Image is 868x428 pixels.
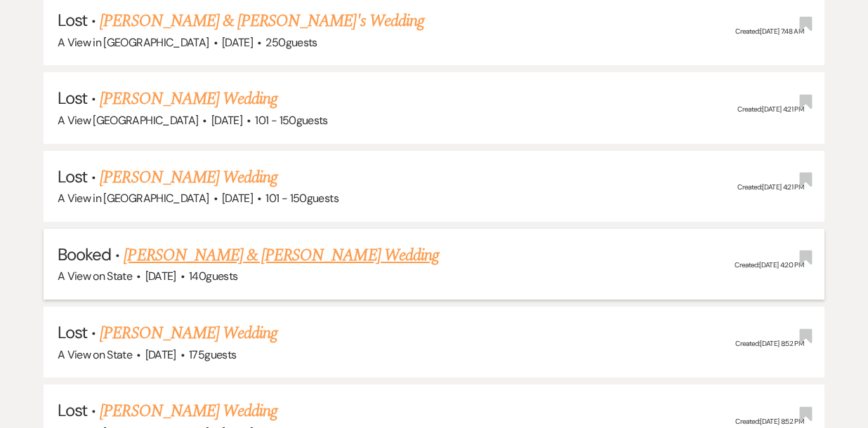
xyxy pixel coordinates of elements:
[145,347,176,362] span: [DATE]
[735,339,803,348] span: Created: [DATE] 8:52 PM
[58,113,199,128] span: A View [GEOGRAPHIC_DATA]
[58,347,132,362] span: A View on State
[58,191,209,206] span: A View in [GEOGRAPHIC_DATA]
[58,35,209,50] span: A View in [GEOGRAPHIC_DATA]
[737,182,803,192] span: Created: [DATE] 4:21 PM
[737,105,803,114] span: Created: [DATE] 4:21 PM
[222,35,253,50] span: [DATE]
[265,35,317,50] span: 250 guests
[58,321,87,343] span: Lost
[222,191,253,206] span: [DATE]
[58,87,87,109] span: Lost
[735,27,803,36] span: Created: [DATE] 7:48 AM
[58,9,87,31] span: Lost
[735,261,803,270] span: Created: [DATE] 4:20 PM
[735,417,803,426] span: Created: [DATE] 8:52 PM
[124,243,438,268] a: [PERSON_NAME] & [PERSON_NAME] Wedding
[265,191,338,206] span: 101 - 150 guests
[100,86,277,112] a: [PERSON_NAME] Wedding
[211,113,242,128] span: [DATE]
[100,8,424,34] a: [PERSON_NAME] & [PERSON_NAME]'s Wedding
[58,243,111,265] span: Booked
[100,165,277,190] a: [PERSON_NAME] Wedding
[58,166,87,187] span: Lost
[189,347,236,362] span: 175 guests
[189,269,237,283] span: 140 guests
[100,399,277,424] a: [PERSON_NAME] Wedding
[255,113,327,128] span: 101 - 150 guests
[58,399,87,421] span: Lost
[100,321,277,346] a: [PERSON_NAME] Wedding
[58,269,132,283] span: A View on State
[145,269,176,283] span: [DATE]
